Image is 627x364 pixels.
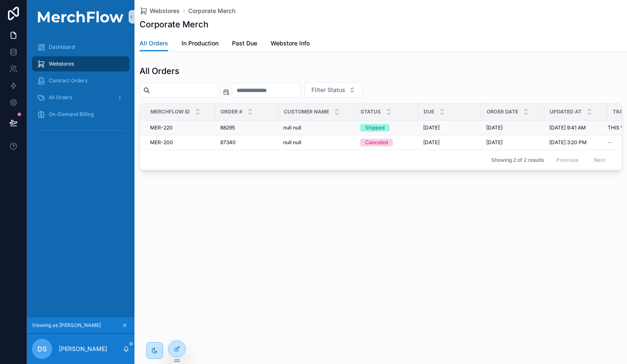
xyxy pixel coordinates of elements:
a: null null [283,139,350,146]
h1: Corporate Merch [140,18,208,30]
a: Shipped [360,124,413,132]
a: 88295 [220,124,273,131]
span: Webstores [49,61,74,67]
span: In Production [182,39,219,47]
span: Order # [221,108,242,115]
span: [DATE] [486,124,503,131]
span: On-Demand Billing [49,111,94,118]
span: DS [37,344,47,354]
div: scrollable content [27,34,134,148]
a: All Orders [140,36,168,52]
div: Canceled [365,139,388,146]
span: null null [283,139,301,146]
span: Showing 2 of 2 results [491,157,544,164]
span: Filter Status [311,86,345,94]
span: DUE [424,108,434,115]
span: null null [283,124,301,131]
span: -- [608,139,613,146]
span: Updated at [550,108,582,115]
a: [DATE] 9:41 AM [549,124,602,131]
span: 88295 [220,124,235,131]
a: Contract Orders [32,73,129,88]
div: Shipped [365,124,385,132]
a: Past Due [232,36,257,53]
a: Canceled [360,139,413,146]
a: All Orders [32,90,129,105]
span: Status [361,108,381,115]
a: null null [283,124,350,131]
a: Corporate Merch [188,7,235,15]
span: Webstores [150,7,180,15]
a: [DATE] [486,139,539,146]
span: MerchFlow ID [150,108,190,115]
a: 87340 [220,139,273,146]
span: MER-200 [150,139,173,146]
span: 87340 [220,139,236,146]
a: In Production [182,36,219,53]
a: Webstore Info [271,36,310,53]
a: [DATE] 3:20 PM [549,139,602,146]
a: MER-200 [150,139,210,146]
a: Webstores [32,56,129,71]
span: All Orders [140,39,168,47]
a: [DATE] [423,139,476,146]
a: MER-220 [150,124,210,131]
span: Order Date [487,108,518,115]
span: MER-220 [150,124,173,131]
span: [DATE] [486,139,503,146]
a: Webstores [140,7,180,15]
span: All Orders [49,94,72,101]
span: Dashboard [49,44,75,50]
a: On-Demand Billing [32,107,129,122]
span: Webstore Info [271,39,310,47]
a: Dashboard [32,40,129,55]
p: [PERSON_NAME] [59,345,107,353]
span: Customer Name [284,108,329,115]
span: Contract Orders [49,77,87,84]
img: App logo [32,11,129,23]
span: Viewing as [PERSON_NAME] [32,322,101,329]
span: [DATE] 3:20 PM [549,139,587,146]
a: [DATE] [486,124,539,131]
span: [DATE] 9:41 AM [549,124,586,131]
span: Past Due [232,39,257,47]
a: [DATE] [423,124,476,131]
span: [DATE] [423,124,440,131]
h1: All Orders [140,65,179,77]
span: [DATE] [423,139,440,146]
button: Select Button [304,82,363,98]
